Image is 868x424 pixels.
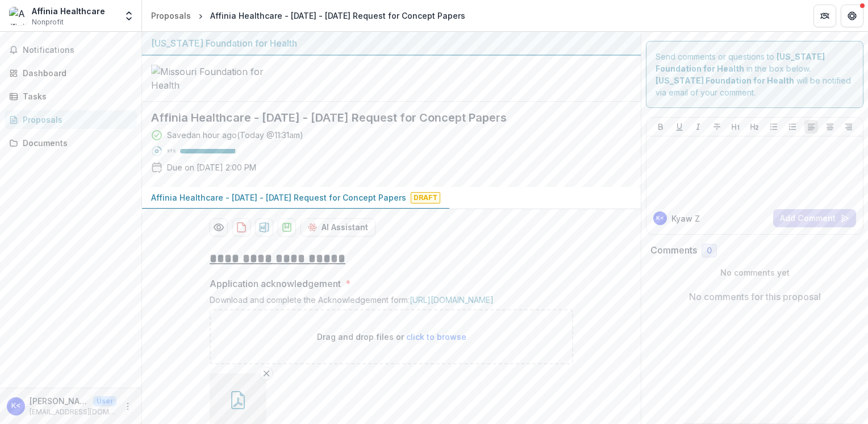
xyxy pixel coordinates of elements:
[32,5,105,17] div: Affinia Healthcare
[23,45,132,55] span: Notifications
[151,10,191,22] div: Proposals
[9,7,27,25] img: Affinia Healthcare
[656,76,794,85] strong: [US_STATE] Foundation for Health
[813,5,836,27] button: Partners
[232,218,251,236] button: download-proposal
[748,120,761,134] button: Heading 2
[30,407,116,417] p: [EMAIL_ADDRESS][DOMAIN_NAME]
[689,290,821,304] p: No comments for this proposal
[841,5,863,27] button: Get Help
[278,218,296,236] button: download-proposal
[147,7,470,24] nav: breadcrumb
[151,111,614,124] h2: Affinia Healthcare - [DATE] - [DATE] Request for Concept Papers
[773,209,856,227] button: Add Comment
[93,396,116,406] p: User
[406,332,466,342] span: click to browse
[786,120,799,134] button: Ordered List
[121,5,137,27] button: Open entity switcher
[767,120,781,134] button: Bullet List
[410,295,494,305] a: [URL][DOMAIN_NAME]
[23,137,128,149] div: Documents
[210,277,341,290] p: Application acknowledgement
[5,87,137,106] a: Tasks
[5,134,137,152] a: Documents
[121,400,135,413] button: More
[23,114,128,126] div: Proposals
[650,245,697,256] h2: Comments
[23,67,128,79] div: Dashboard
[11,402,20,410] div: Kyaw Zin <kyawzin@affiniahealthcare.org>
[210,10,465,22] div: Affinia Healthcare - [DATE] - [DATE] Request for Concept Papers
[167,147,176,155] p: 97 %
[5,64,137,82] a: Dashboard
[210,218,228,236] button: Preview ec683fd4-271e-46b1-94f6-46496806b384-0.pdf
[5,41,137,59] button: Notifications
[151,36,632,50] div: [US_STATE] Foundation for Health
[710,120,724,134] button: Strike
[210,295,573,309] div: Download and complete the Acknowledgement form:
[656,215,664,221] div: Kyaw Zin <kyawzin@affiniahealthcare.org>
[255,218,273,236] button: download-proposal
[23,90,128,102] div: Tasks
[650,267,859,278] p: No comments yet
[32,17,64,27] span: Nonprofit
[167,161,256,173] p: Due on [DATE] 2:00 PM
[147,7,195,24] a: Proposals
[671,213,700,225] p: Kyaw Z
[167,129,303,141] div: Saved an hour ago ( Today @ 11:31am )
[301,218,375,236] button: AI Assistant
[317,331,466,343] p: Drag and drop files or
[151,65,265,92] img: Missouri Foundation for Health
[151,192,406,203] p: Affinia Healthcare - [DATE] - [DATE] Request for Concept Papers
[691,120,705,134] button: Italicize
[804,120,818,134] button: Align Left
[673,120,686,134] button: Underline
[411,192,440,203] span: Draft
[654,120,667,134] button: Bold
[5,110,137,129] a: Proposals
[260,367,273,380] button: Remove File
[729,120,742,134] button: Heading 1
[646,41,863,108] div: Send comments or questions to in the box below. will be notified via email of your comment.
[30,395,89,407] p: [PERSON_NAME] <[EMAIL_ADDRESS][DOMAIN_NAME]>
[842,120,856,134] button: Align Right
[823,120,837,134] button: Align Center
[707,246,712,256] span: 0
